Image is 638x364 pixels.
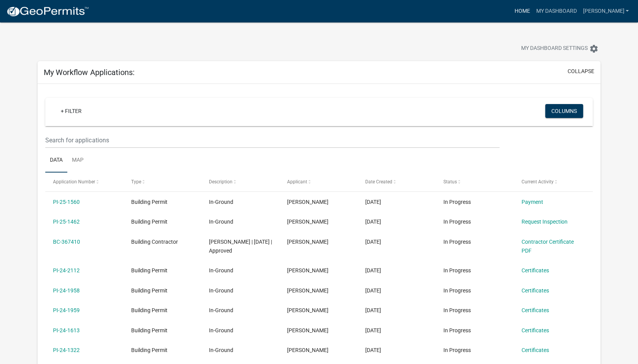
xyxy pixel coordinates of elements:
[365,199,381,205] span: 08/17/2025
[365,347,381,353] span: 07/17/2024
[522,347,549,353] a: Certificates
[287,327,328,333] span: David
[209,327,233,333] span: In-Ground
[365,267,381,273] span: 11/06/2024
[53,347,80,353] a: PI-24-1322
[522,267,549,273] a: Certificates
[514,173,592,191] datatable-header-cell: Current Activity
[365,239,381,245] span: 01/22/2025
[443,287,471,294] span: In Progress
[131,179,141,185] span: Type
[53,239,80,245] a: BC-367410
[280,173,358,191] datatable-header-cell: Applicant
[209,199,233,205] span: In-Ground
[522,327,549,333] a: Certificates
[131,347,167,353] span: Building Permit
[131,219,167,225] span: Building Permit
[545,104,583,118] button: Columns
[67,148,88,173] a: Map
[522,219,568,225] a: Request Inspection
[287,287,328,294] span: David
[53,327,80,333] a: PI-24-1613
[123,173,202,191] datatable-header-cell: Type
[365,327,381,333] span: 08/28/2024
[53,287,80,294] a: PI-24-1958
[209,347,233,353] span: In-Ground
[45,148,67,173] a: Data
[53,179,95,185] span: Application Number
[287,347,328,353] span: David
[522,199,543,205] a: Payment
[53,307,80,313] a: PI-24-1959
[443,327,471,333] span: In Progress
[53,219,80,225] a: PI-25-1462
[45,173,123,191] datatable-header-cell: Application Number
[202,173,280,191] datatable-header-cell: Description
[209,267,233,273] span: In-Ground
[53,199,80,205] a: PI-25-1560
[436,173,514,191] datatable-header-cell: Status
[287,239,328,245] span: David
[365,307,381,313] span: 10/14/2024
[209,219,233,225] span: In-Ground
[131,307,167,313] span: Building Permit
[443,199,471,205] span: In Progress
[580,4,632,19] a: [PERSON_NAME]
[511,4,533,19] a: Home
[443,219,471,225] span: In Progress
[365,287,381,294] span: 10/14/2024
[522,307,549,313] a: Certificates
[287,199,328,205] span: David
[209,179,233,185] span: Description
[45,132,499,148] input: Search for applications
[515,41,605,56] button: My Dashboard Settingssettings
[131,327,167,333] span: Building Permit
[522,179,554,185] span: Current Activity
[131,267,167,273] span: Building Permit
[568,67,594,75] button: collapse
[365,219,381,225] span: 08/07/2025
[443,179,457,185] span: Status
[131,199,167,205] span: Building Permit
[287,219,328,225] span: David
[589,44,599,53] i: settings
[209,287,233,294] span: In-Ground
[522,287,549,294] a: Certificates
[443,239,471,245] span: In Progress
[365,179,392,185] span: Date Created
[287,179,307,185] span: Applicant
[287,267,328,273] span: David
[53,267,80,273] a: PI-24-2112
[522,239,574,254] a: Contractor Certificate PDF
[131,287,167,294] span: Building Permit
[443,267,471,273] span: In Progress
[358,173,436,191] datatable-header-cell: Date Created
[55,104,88,118] a: + Filter
[521,44,588,53] span: My Dashboard Settings
[287,307,328,313] span: David
[209,239,272,254] span: David Edgren | 01/22/2025 | Approved
[533,4,580,19] a: My Dashboard
[443,307,471,313] span: In Progress
[443,347,471,353] span: In Progress
[44,68,134,77] h5: My Workflow Applications:
[131,239,178,245] span: Building Contractor
[209,307,233,313] span: In-Ground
